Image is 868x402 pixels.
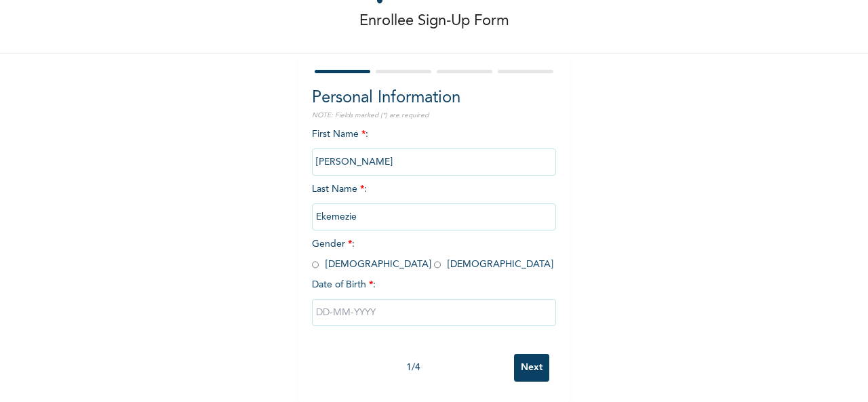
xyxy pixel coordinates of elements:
div: 1 / 4 [312,361,514,375]
h2: Personal Information [312,86,556,110]
input: Enter your last name [312,203,556,230]
span: Date of Birth : [312,278,376,292]
p: NOTE: Fields marked (*) are required [312,110,556,121]
span: Gender : [DEMOGRAPHIC_DATA] [DEMOGRAPHIC_DATA] [312,239,553,269]
p: Enrollee Sign-Up Form [359,10,509,33]
input: DD-MM-YYYY [312,299,556,326]
input: Enter your first name [312,148,556,176]
span: Last Name : [312,184,556,222]
input: Next [514,354,549,382]
span: First Name : [312,129,556,167]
